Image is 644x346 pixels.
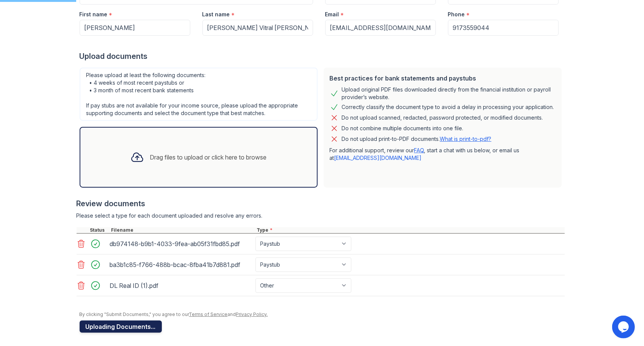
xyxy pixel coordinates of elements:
[110,280,252,292] div: DL Real ID (1).pdf
[342,103,554,112] div: Correctly classify the document type to avoid a delay in processing your application.
[330,74,556,83] div: Best practices for bank statements and paystubs
[330,147,556,162] p: For additional support, review our , start a chat with us below, or email us at
[80,68,318,121] div: Please upload at least the following documents: • 4 weeks of most recent paystubs or • 3 month of...
[80,51,565,62] div: Upload documents
[342,86,556,101] div: Upload original PDF files downloaded directly from the financial institution or payroll provider’...
[255,227,565,233] div: Type
[448,11,465,18] label: Phone
[612,316,636,338] iframe: chat widget
[325,11,339,18] label: Email
[342,113,543,122] div: Do not upload scanned, redacted, password protected, or modified documents.
[110,238,252,250] div: db974148-b9b1-4033-9fea-ab05f31fbd85.pdf
[89,227,110,233] div: Status
[342,135,492,143] p: Do not upload print-to-PDF documents.
[80,11,108,18] label: First name
[77,198,565,209] div: Review documents
[342,124,464,133] div: Do not combine multiple documents into one file.
[110,259,252,271] div: ba3b1c85-f766-488b-bcac-8fba41b7d881.pdf
[334,155,422,161] a: [EMAIL_ADDRESS][DOMAIN_NAME]
[150,153,267,162] div: Drag files to upload or click here to browse
[236,311,268,317] a: Privacy Policy.
[110,227,255,233] div: Filename
[77,212,565,220] div: Please select a type for each document uploaded and resolve any errors.
[440,136,492,142] a: What is print-to-pdf?
[80,311,565,318] div: By clicking "Submit Documents," you agree to our and
[202,11,230,18] label: Last name
[414,147,424,153] a: FAQ
[80,321,162,333] button: Uploading Documents...
[189,311,228,317] a: Terms of Service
